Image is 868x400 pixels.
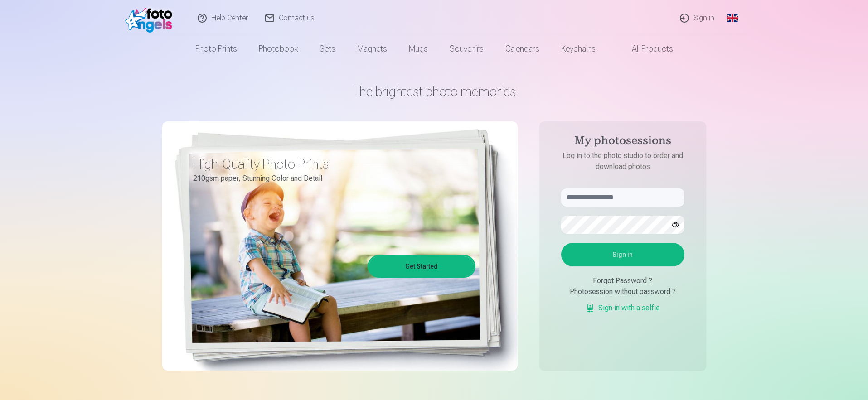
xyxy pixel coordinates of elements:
h1: The brightest photo memories [162,83,706,100]
a: Photo prints [184,36,248,62]
p: 210gsm paper, Stunning Color and Detail [193,172,469,185]
img: /fa2 [125,4,177,33]
a: Keychains [550,36,606,62]
a: Get Started [369,256,474,276]
h4: My photosessions [552,134,693,150]
button: Sign in [561,243,684,266]
a: Sign in with a selfie [586,303,660,313]
a: All products [606,36,684,62]
div: Photosession without password ? [561,286,684,297]
h3: High-Quality Photo Prints [193,156,469,172]
p: Log in to the photo studio to order and download photos [552,150,693,172]
a: Calendars [495,36,550,62]
a: Souvenirs [439,36,495,62]
div: Forgot Password ? [561,275,684,286]
a: Sets [309,36,346,62]
a: Photobook [248,36,309,62]
a: Mugs [398,36,439,62]
a: Magnets [346,36,398,62]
